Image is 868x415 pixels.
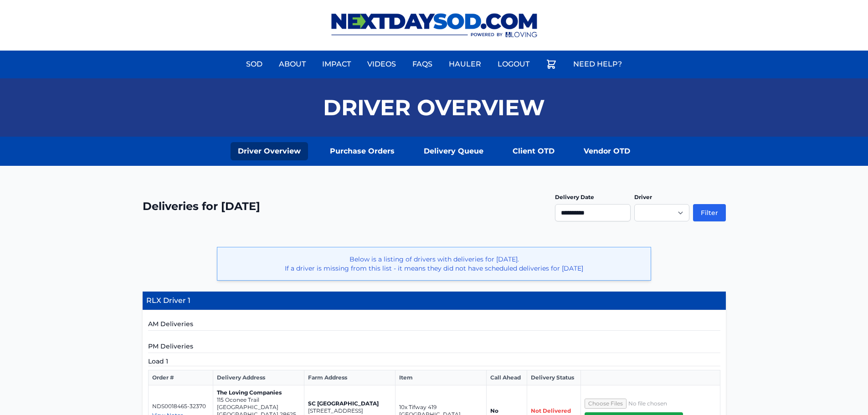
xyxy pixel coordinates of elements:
th: Order # [148,370,213,385]
strong: No [490,407,498,414]
p: SC [GEOGRAPHIC_DATA] [308,400,391,407]
th: Call Ahead [487,370,527,385]
th: Delivery Status [527,370,580,385]
a: Vendor OTD [576,142,637,160]
a: Hauler [443,53,487,75]
h5: PM Deliveries [148,342,720,353]
th: Delivery Address [213,370,304,385]
a: Impact [317,53,356,75]
h4: RLX Driver 1 [143,292,726,310]
a: Purchase Orders [323,142,402,160]
button: Filter [693,204,726,221]
p: Below is a listing of drivers with deliveries for [DATE]. If a driver is missing from this list -... [225,255,643,273]
h2: Deliveries for [DATE] [143,199,260,214]
h1: Driver Overview [323,97,545,118]
p: [STREET_ADDRESS] [308,407,391,415]
a: Client OTD [505,142,562,160]
a: Sod [241,53,268,75]
a: FAQs [407,53,438,75]
th: Farm Address [304,370,395,385]
span: Not Delivered [531,407,571,414]
p: The Loving Companies [217,389,300,396]
a: Delivery Queue [416,142,491,160]
h5: Load 1 [148,357,720,366]
label: Delivery Date [555,194,594,200]
p: NDS0018465-32370 [152,403,210,410]
th: Item [395,370,487,385]
a: Logout [492,53,535,75]
p: 115 Oconee Trail [217,396,300,404]
a: Driver Overview [231,142,308,160]
a: Videos [362,53,401,75]
h5: AM Deliveries [148,319,720,331]
a: About [273,53,311,75]
label: Driver [634,194,652,200]
a: Need Help? [568,53,627,75]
